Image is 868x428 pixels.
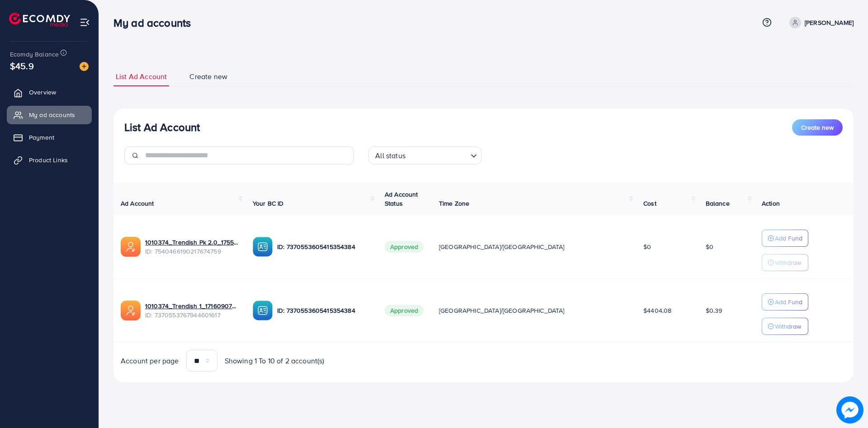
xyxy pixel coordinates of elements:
[762,230,808,247] button: Add Fund
[439,242,565,251] span: [GEOGRAPHIC_DATA]/[GEOGRAPHIC_DATA]
[253,301,273,320] img: ic-ba-acc.ded83a64.svg
[80,17,90,28] img: menu
[80,62,89,71] img: image
[385,305,424,316] span: Approved
[145,238,238,256] div: <span class='underline'>1010374_Trendish Pk 2.0_1755652074624</span></br>7540466190217674759
[805,17,854,28] p: [PERSON_NAME]
[643,306,671,315] span: $4404.08
[775,296,802,307] p: Add Fund
[373,149,407,162] span: All status
[775,257,801,268] p: Withdraw
[121,199,154,208] span: Ad Account
[225,356,325,366] span: Showing 1 To 10 of 2 account(s)
[253,199,284,208] span: Your BC ID
[7,106,92,124] a: My ad accounts
[643,199,656,208] span: Cost
[7,83,92,101] a: Overview
[706,306,722,315] span: $0.39
[762,318,808,335] button: Withdraw
[277,241,370,252] p: ID: 7370553605415354384
[145,247,238,256] span: ID: 7540466190217674759
[439,199,469,208] span: Time Zone
[29,88,56,97] span: Overview
[124,121,200,134] h3: List Ad Account
[643,242,651,251] span: $0
[29,133,54,142] span: Payment
[385,190,418,208] span: Ad Account Status
[762,293,808,310] button: Add Fund
[113,16,198,29] h3: My ad accounts
[116,71,167,82] span: List Ad Account
[775,233,802,244] p: Add Fund
[253,237,273,257] img: ic-ba-acc.ded83a64.svg
[145,310,238,320] span: ID: 7370553767944601617
[801,123,834,132] span: Create new
[189,71,227,82] span: Create new
[792,119,843,136] button: Create new
[385,241,424,253] span: Approved
[7,128,92,146] a: Payment
[10,50,59,59] span: Ecomdy Balance
[121,301,141,320] img: ic-ads-acc.e4c84228.svg
[408,147,467,162] input: Search for option
[762,199,780,208] span: Action
[10,59,34,72] span: $45.9
[277,305,370,316] p: ID: 7370553605415354384
[29,110,75,119] span: My ad accounts
[706,199,730,208] span: Balance
[836,396,863,423] img: image
[145,301,238,310] a: 1010374_Trendish 1_1716090785807
[145,238,238,247] a: 1010374_Trendish Pk 2.0_1755652074624
[9,13,70,27] img: logo
[706,242,713,251] span: $0
[762,254,808,271] button: Withdraw
[775,321,801,332] p: Withdraw
[29,155,68,165] span: Product Links
[145,301,238,320] div: <span class='underline'>1010374_Trendish 1_1716090785807</span></br>7370553767944601617
[786,17,854,28] a: [PERSON_NAME]
[439,306,565,315] span: [GEOGRAPHIC_DATA]/[GEOGRAPHIC_DATA]
[368,146,481,165] div: Search for option
[121,237,141,257] img: ic-ads-acc.e4c84228.svg
[121,356,179,366] span: Account per page
[7,151,92,169] a: Product Links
